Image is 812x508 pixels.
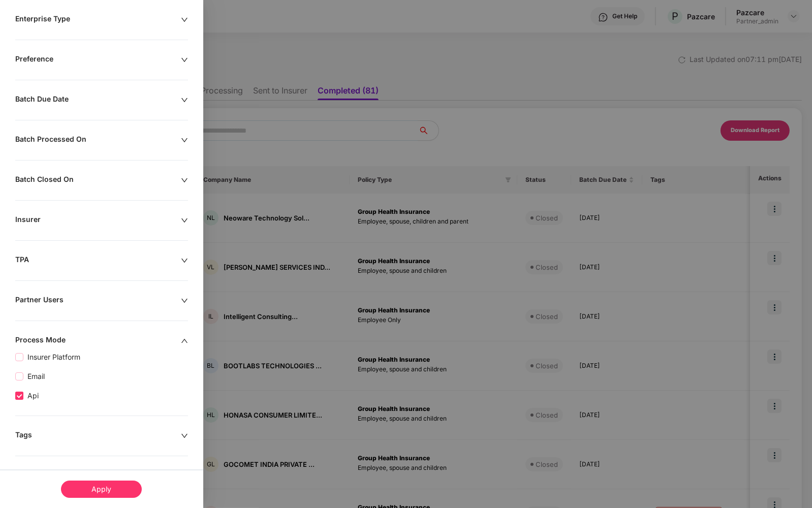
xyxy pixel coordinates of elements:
[23,390,43,401] span: Api
[15,295,181,306] div: Partner Users
[15,335,181,346] div: Process Mode
[181,137,188,144] span: down
[181,16,188,23] span: down
[23,371,49,382] span: Email
[181,56,188,63] span: down
[15,175,181,186] div: Batch Closed On
[15,54,181,66] div: Preference
[15,255,181,266] div: TPA
[181,257,188,264] span: down
[181,177,188,184] span: down
[181,337,188,344] span: up
[15,430,181,441] div: Tags
[61,481,142,498] div: Apply
[23,352,84,363] span: Insurer Platform
[15,135,181,146] div: Batch Processed On
[15,14,181,25] div: Enterprise Type
[15,215,181,226] div: Insurer
[181,97,188,104] span: down
[181,432,188,439] span: down
[15,94,181,106] div: Batch Due Date
[181,217,188,224] span: down
[181,297,188,304] span: down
